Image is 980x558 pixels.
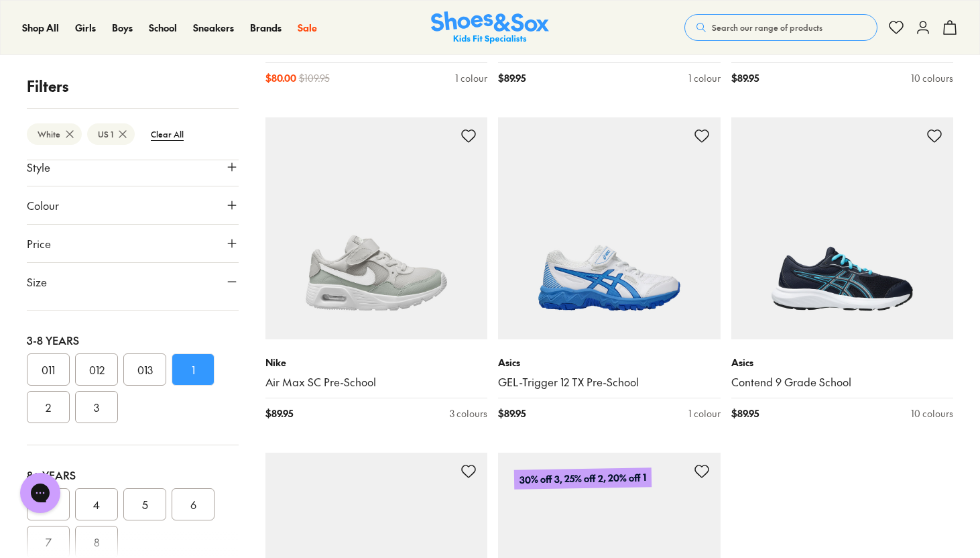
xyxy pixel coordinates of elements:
button: Price [27,225,239,262]
span: Price [27,235,51,252]
button: Colour [27,186,239,224]
div: 10 colours [911,406,953,421]
span: Size [27,274,47,290]
p: 30% off 3, 25% off 2, 20% off 1 [514,467,652,490]
a: Shoes & Sox [431,11,549,44]
span: Boys [112,21,133,34]
btn: US 1 [87,123,135,145]
img: SNS_Logo_Responsive.svg [431,11,549,44]
a: Contend 9 Grade School [731,375,954,390]
span: School [149,21,177,34]
span: Colour [27,197,59,213]
span: $ 89.95 [498,406,526,421]
div: 1 colour [688,406,721,421]
p: Filters [27,75,239,97]
span: $ 89.95 [731,71,759,85]
span: $ 89.95 [498,71,526,85]
span: Sale [298,21,317,34]
a: Sneakers [193,21,234,35]
button: Style [27,148,239,186]
button: 6 [172,488,215,520]
span: Shop All [22,21,59,34]
p: Asics [498,355,721,370]
iframe: Gorgias live chat messenger [13,468,67,518]
button: 1 [172,353,215,386]
a: Boys [112,21,133,35]
div: 3-8 Years [27,332,239,348]
a: GEL-Trigger 12 TX Pre-School [498,375,721,390]
div: 1 colour [455,71,487,85]
div: 1 colour [688,71,721,85]
a: School [149,21,177,35]
span: $ 89.95 [731,406,759,421]
span: $ 89.95 [265,406,293,421]
button: 3 [75,391,118,423]
button: 013 [123,353,166,386]
button: 011 [27,353,70,386]
a: Sale [298,21,317,35]
a: Shop All [22,21,59,35]
span: Girls [75,21,96,34]
button: 2 [27,391,70,423]
span: $ 80.00 [265,71,296,85]
div: 3 colours [450,406,487,421]
a: Brands [250,21,282,35]
div: 8+ Years [27,467,239,483]
btn: White [27,123,82,145]
span: Search our range of products [712,21,822,34]
button: Size [27,263,239,300]
button: 4 [75,488,118,520]
button: 7 [27,526,70,558]
button: 012 [75,353,118,386]
a: Girls [75,21,96,35]
btn: Clear All [140,122,194,146]
span: $ 109.95 [299,71,330,85]
a: Air Max SC Pre-School [265,375,488,390]
button: 8 [75,526,118,558]
span: Style [27,159,50,175]
p: Nike [265,355,488,370]
div: 10 colours [911,71,953,85]
span: Sneakers [193,21,234,34]
button: Search our range of products [684,14,877,41]
span: Brands [250,21,282,34]
button: 5 [123,488,166,520]
p: Asics [731,355,954,370]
